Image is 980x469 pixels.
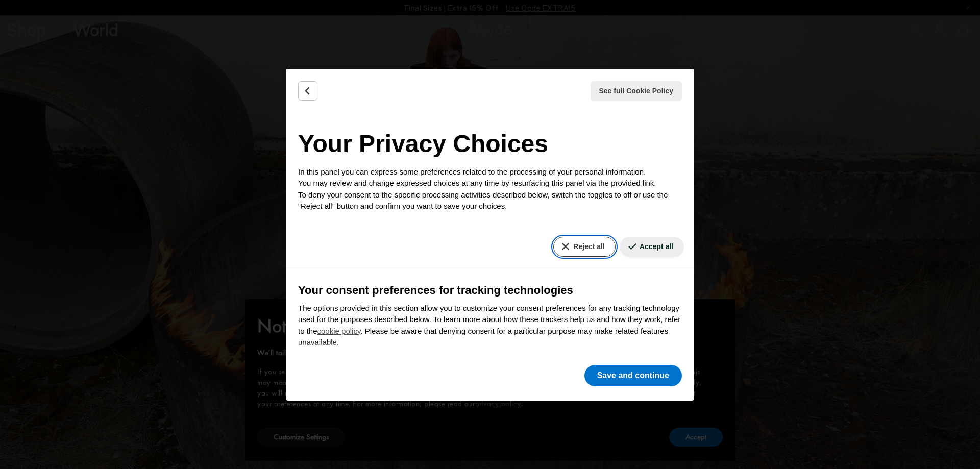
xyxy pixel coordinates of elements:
[317,327,361,335] a: cookie policy - link opens in a new tab
[298,303,682,349] p: The options provided in this section allow you to customize your consent preferences for any trac...
[553,237,615,257] button: Reject all
[298,166,682,212] p: In this panel you can express some preferences related to the processing of your personal informa...
[584,365,682,386] button: Save and continue
[599,86,674,96] span: See full Cookie Policy
[298,282,682,299] h3: Your consent preferences for tracking technologies
[298,126,682,162] h2: Your Privacy Choices
[298,81,317,101] button: Back
[591,81,682,101] button: See full Cookie Policy
[620,237,684,257] button: Accept all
